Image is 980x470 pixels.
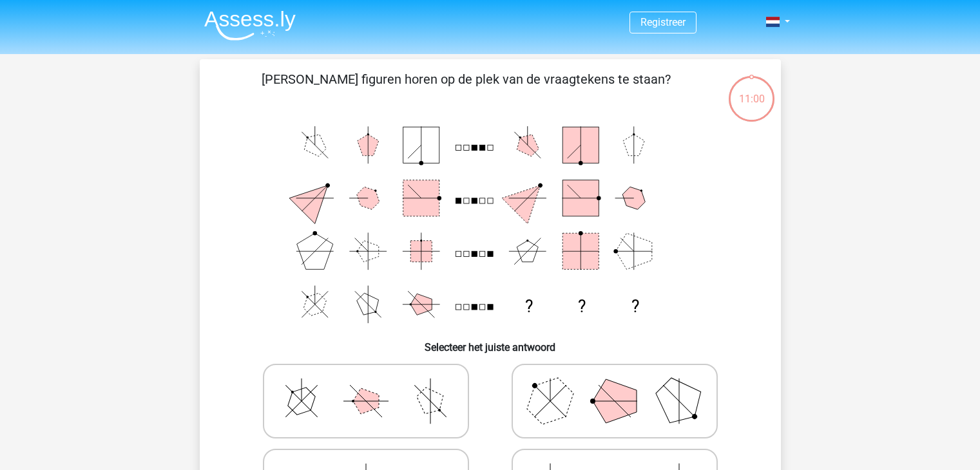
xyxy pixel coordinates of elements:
h6: Selecteer het juiste antwoord [220,331,760,353]
text: ? [578,297,586,316]
img: Assessly [204,10,296,41]
a: Registreer [640,16,686,28]
div: 11:00 [727,75,776,107]
text: ? [524,297,532,316]
p: [PERSON_NAME] figuren horen op de plek van de vraagtekens te staan? [220,70,712,108]
text: ? [631,297,639,316]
